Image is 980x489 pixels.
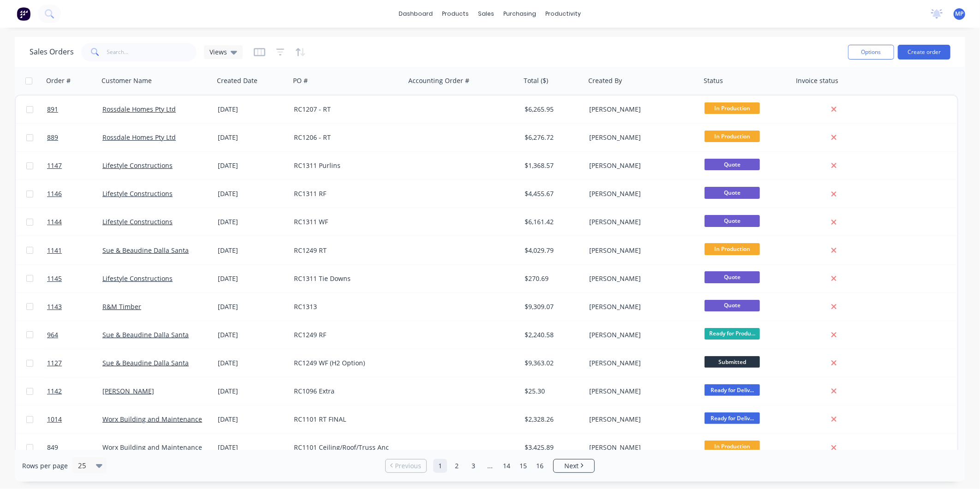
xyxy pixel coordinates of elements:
[102,217,173,226] a: Lifestyle Constructions
[294,217,396,227] div: RC1311 WF
[554,461,594,471] a: Next page
[102,105,176,113] a: Rossdale Homes Pty Ltd
[102,133,176,142] a: Rossdale Homes Pty Ltd
[525,274,579,283] div: $270.69
[102,387,154,395] a: [PERSON_NAME]
[218,274,287,283] div: [DATE]
[848,45,894,60] button: Options
[218,246,287,255] div: [DATE]
[17,7,30,21] img: Factory
[294,105,396,114] div: RC1207 - RT
[218,330,287,340] div: [DATE]
[705,131,760,142] span: In Production
[218,189,287,198] div: [DATE]
[705,102,760,114] span: In Production
[102,274,173,283] a: Lifestyle Constructions
[102,443,202,452] a: Worx Building and Maintenance
[589,387,692,396] div: [PERSON_NAME]
[47,330,58,340] span: 964
[47,387,62,396] span: 1142
[589,302,692,311] div: [PERSON_NAME]
[47,95,102,123] a: 891
[705,300,760,311] span: Quote
[589,105,692,114] div: [PERSON_NAME]
[589,274,692,283] div: [PERSON_NAME]
[525,161,579,170] div: $1,368.57
[705,384,760,396] span: Ready for Deliv...
[466,459,480,473] a: Page 3
[294,133,396,142] div: RC1206 - RT
[588,76,622,85] div: Created By
[47,265,102,292] a: 1145
[294,415,396,424] div: RC1101 RT FINAL
[102,358,189,367] a: Sue & Beaudine Dalla Santa
[102,330,189,339] a: Sue & Beaudine Dalla Santa
[438,7,474,21] div: products
[47,189,62,198] span: 1146
[500,459,514,473] a: Page 14
[218,387,287,396] div: [DATE]
[294,443,396,452] div: RC1101 Ceiling/Roof/Truss Anc
[524,76,548,85] div: Total ($)
[516,459,530,473] a: Page 15
[705,328,760,340] span: Ready for Produ...
[395,461,422,471] span: Previous
[499,7,541,21] div: purchasing
[47,377,102,405] a: 1142
[102,246,189,255] a: Sue & Beaudine Dalla Santa
[102,302,141,311] a: R&M Timber
[294,302,396,311] div: RC1313
[218,133,287,142] div: [DATE]
[46,76,71,85] div: Order #
[705,187,760,198] span: Quote
[47,133,58,142] span: 889
[47,406,102,433] a: 1014
[30,48,74,56] h1: Sales Orders
[705,159,760,170] span: Quote
[47,274,62,283] span: 1145
[525,358,579,368] div: $9,363.02
[218,161,287,170] div: [DATE]
[433,459,447,473] a: Page 1 is your current page
[796,76,838,85] div: Invoice status
[589,189,692,198] div: [PERSON_NAME]
[525,443,579,452] div: $3,425.89
[704,76,723,85] div: Status
[483,459,497,473] a: Jump forward
[47,161,62,170] span: 1147
[294,330,396,340] div: RC1249 RF
[218,358,287,368] div: [DATE]
[47,217,62,227] span: 1144
[394,7,438,21] a: dashboard
[47,152,102,179] a: 1147
[525,415,579,424] div: $2,328.26
[589,443,692,452] div: [PERSON_NAME]
[589,415,692,424] div: [PERSON_NAME]
[47,124,102,151] a: 889
[294,274,396,283] div: RC1311 Tie Downs
[956,10,964,18] span: MP
[102,161,173,170] a: Lifestyle Constructions
[218,415,287,424] div: [DATE]
[47,321,102,349] a: 964
[218,217,287,227] div: [DATE]
[525,302,579,311] div: $9,309.07
[386,461,426,471] a: Previous page
[705,243,760,255] span: In Production
[382,459,598,473] ul: Pagination
[47,208,102,236] a: 1144
[533,459,547,473] a: Page 16
[294,189,396,198] div: RC1311 RF
[589,161,692,170] div: [PERSON_NAME]
[450,459,464,473] a: Page 2
[589,330,692,340] div: [PERSON_NAME]
[47,443,58,452] span: 849
[102,76,152,85] div: Customer Name
[525,330,579,340] div: $2,240.58
[564,461,579,471] span: Next
[474,7,499,21] div: sales
[589,217,692,227] div: [PERSON_NAME]
[102,415,202,423] a: Worx Building and Maintenance
[589,246,692,255] div: [PERSON_NAME]
[102,189,173,198] a: Lifestyle Constructions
